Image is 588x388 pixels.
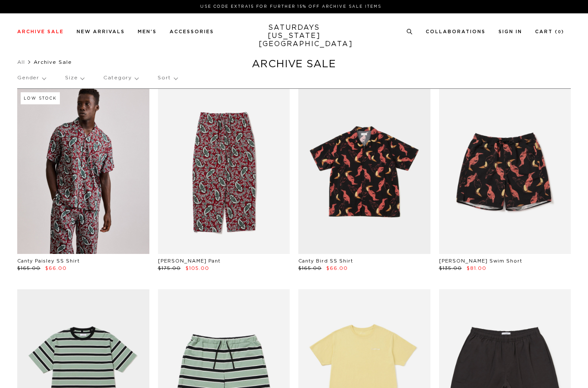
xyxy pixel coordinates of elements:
a: SATURDAYS[US_STATE][GEOGRAPHIC_DATA] [259,24,330,48]
a: Archive Sale [17,29,64,34]
p: Size [65,68,84,88]
a: [PERSON_NAME] Pant [158,259,220,263]
a: New Arrivals [77,29,125,34]
p: Use Code EXTRA15 for Further 15% Off Archive Sale Items [21,3,561,10]
div: Low Stock [21,92,60,104]
p: Category [103,68,138,88]
small: 0 [558,30,561,34]
span: $105.00 [186,266,209,271]
a: Canty Bird SS Shirt [298,259,353,263]
span: $66.00 [326,266,348,271]
span: Archive Sale [34,59,72,65]
span: $135.00 [439,266,462,271]
a: Men's [138,29,157,34]
a: All [17,59,25,65]
a: Cart (0) [535,29,564,34]
a: Sign In [498,29,522,34]
a: Collaborations [426,29,486,34]
span: $81.00 [467,266,486,271]
span: $66.00 [45,266,67,271]
p: Sort [158,68,177,88]
a: [PERSON_NAME] Swim Short [439,259,522,263]
span: $175.00 [158,266,181,271]
a: Accessories [170,29,214,34]
p: Gender [17,68,46,88]
span: $165.00 [298,266,322,271]
span: $165.00 [17,266,40,271]
a: Canty Paisley SS Shirt [17,259,80,263]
